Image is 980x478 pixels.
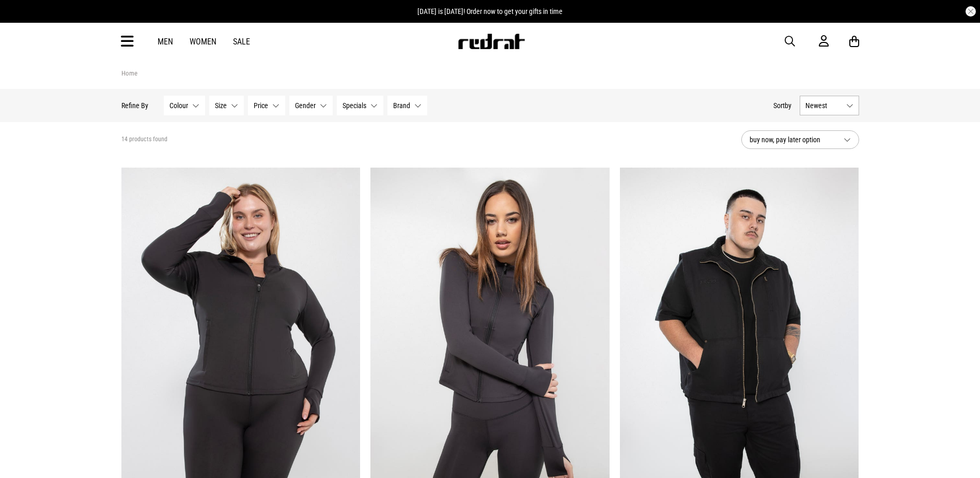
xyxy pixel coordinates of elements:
button: Sortby [773,99,791,112]
button: Colour [164,96,205,115]
span: Brand [393,101,410,110]
span: buy now, pay later option [750,133,835,146]
span: by [785,101,791,110]
button: buy now, pay later option [741,130,859,149]
a: Sale [233,37,250,47]
span: 14 products found [121,136,167,144]
button: Brand [387,96,427,115]
a: Women [190,37,216,47]
button: Newest [800,96,859,115]
button: Size [209,96,244,115]
span: Newest [805,101,842,110]
span: Gender [295,101,316,110]
a: Home [121,69,137,77]
button: Specials [337,96,383,115]
button: Gender [289,96,333,115]
img: Redrat logo [457,34,525,49]
span: [DATE] is [DATE]! Order now to get your gifts in time [417,7,563,16]
p: Refine By [121,101,148,110]
span: Specials [343,101,366,110]
span: Size [215,101,227,110]
a: Men [158,37,173,47]
span: Colour [169,101,188,110]
span: Price [254,101,268,110]
button: Price [248,96,285,115]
